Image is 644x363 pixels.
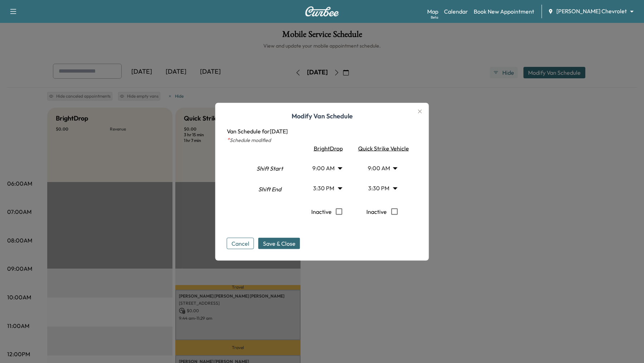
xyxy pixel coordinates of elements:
[474,7,534,16] a: Book New Appointment
[258,237,300,249] button: Save & Close
[227,111,418,127] h1: Modify Van Schedule
[244,182,296,203] div: Shift End
[361,158,404,178] div: 9:00 AM
[305,158,348,178] div: 9:00 AM
[556,7,627,15] span: [PERSON_NAME] Chevrolet
[366,204,387,219] p: Inactive
[427,7,438,16] a: MapBeta
[444,7,468,16] a: Calendar
[431,15,438,20] div: Beta
[263,239,296,247] span: Save & Close
[311,204,332,219] p: Inactive
[227,237,254,249] button: Cancel
[227,135,418,144] p: Schedule modified
[305,6,339,16] img: Curbee Logo
[361,178,404,198] div: 3:30 PM
[301,144,352,152] div: BrightDrop
[244,159,296,180] div: Shift Start
[227,127,418,135] p: Van Schedule for [DATE]
[355,144,409,152] div: Quick Strike Vehicle
[305,178,348,198] div: 3:30 PM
